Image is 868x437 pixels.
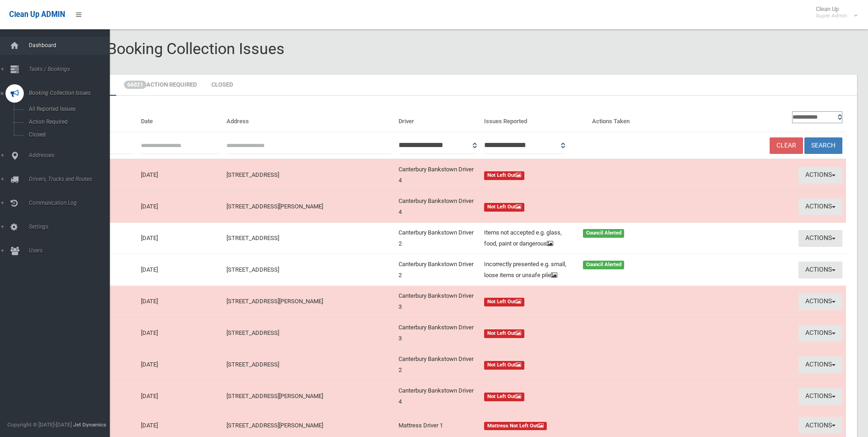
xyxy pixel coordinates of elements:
th: Address [223,107,394,132]
td: [DATE] [137,191,223,223]
a: Not Left Out [484,391,670,402]
small: Super Admin [816,12,847,19]
span: Drivers, Trucks and Routes [26,176,117,182]
td: [DATE] [137,223,223,254]
td: Canterbury Bankstown Driver 3 [395,317,481,349]
span: Clean Up ADMIN [9,10,65,19]
button: Actions [798,293,842,310]
a: Not Left Out [484,296,670,307]
td: Canterbury Bankstown Driver 2 [395,223,481,254]
th: Date [137,107,223,132]
a: Not Left Out [484,201,670,212]
span: Copyright © [DATE]-[DATE] [7,421,72,428]
td: Canterbury Bankstown Driver 4 [395,381,481,412]
button: Actions [798,417,842,434]
th: Actions Taken [588,107,674,132]
a: Incorrectly presented e.g. small, loose items or unsafe pile Council Alerted [484,259,670,281]
strong: Jet Dynamics [73,421,106,428]
td: [STREET_ADDRESS] [223,254,394,286]
span: Dashboard [26,42,117,49]
span: Reported Booking Collection Issues [40,39,285,58]
a: Not Left Out [484,359,670,370]
span: All Reported Issues [26,106,109,112]
span: Tasks / Bookings [26,66,117,72]
button: Search [804,137,842,154]
td: [STREET_ADDRESS][PERSON_NAME] [223,191,394,223]
a: Items not accepted e.g. glass, food, paint or dangerous Council Alerted [484,227,670,249]
td: [DATE] [137,159,223,191]
td: [DATE] [137,381,223,412]
td: [DATE] [137,286,223,317]
span: Closed [26,131,109,138]
td: [STREET_ADDRESS] [223,317,394,349]
span: Not Left Out [484,329,524,338]
td: Canterbury Bankstown Driver 4 [395,191,481,223]
td: [DATE] [137,254,223,286]
button: Actions [798,388,842,405]
a: Not Left Out [484,328,670,339]
a: Mattress Not Left Out [484,420,670,431]
button: Actions [798,325,842,342]
span: Communication Log [26,200,117,206]
button: Actions [798,167,842,184]
a: Closed [205,75,240,96]
th: Issues Reported [480,107,588,132]
td: Canterbury Bankstown Driver 3 [395,286,481,317]
span: Mattress Not Left Out [484,422,547,431]
td: Canterbury Bankstown Driver 4 [395,159,481,191]
a: Not Left Out [484,169,670,180]
td: [DATE] [137,317,223,349]
span: Settings [26,224,117,230]
span: Not Left Out [484,361,524,370]
td: [STREET_ADDRESS][PERSON_NAME] [223,381,394,412]
button: Actions [798,230,842,247]
span: Users [26,247,117,254]
button: Actions [798,356,842,373]
td: [STREET_ADDRESS] [223,159,394,191]
div: Incorrectly presented e.g. small, loose items or unsafe pile [479,259,577,281]
button: Actions [798,198,842,215]
span: Booking Collection Issues [26,90,117,96]
th: Driver [395,107,481,132]
td: [DATE] [137,349,223,381]
td: [STREET_ADDRESS][PERSON_NAME] [223,286,394,317]
span: Council Alerted [583,229,625,238]
span: Not Left Out [484,393,524,401]
td: [STREET_ADDRESS] [223,223,394,254]
div: Items not accepted e.g. glass, food, paint or dangerous [479,227,577,249]
span: 66021 [124,81,146,89]
span: Clean Up [811,5,857,19]
span: Addresses [26,152,117,158]
td: Canterbury Bankstown Driver 2 [395,254,481,286]
a: 66021Action Required [117,75,204,96]
span: Action Required [26,119,109,125]
span: Not Left Out [484,203,524,212]
span: Not Left Out [484,298,524,306]
td: [STREET_ADDRESS] [223,349,394,381]
button: Actions [798,262,842,279]
td: Canterbury Bankstown Driver 2 [395,349,481,381]
a: Clear [770,137,803,154]
span: Not Left Out [484,171,524,180]
span: Council Alerted [583,261,625,269]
